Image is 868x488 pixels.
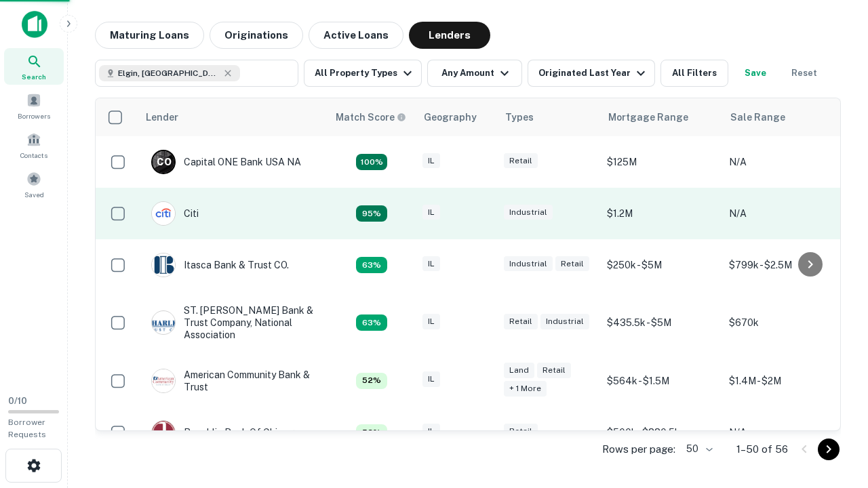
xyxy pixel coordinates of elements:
[4,87,64,124] a: Borrowers
[528,60,655,87] button: Originated Last Year
[422,205,440,220] div: IL
[504,314,538,329] div: Retail
[504,153,538,169] div: Retail
[8,396,27,406] span: 0 / 10
[304,60,422,87] button: All Property Types
[22,11,47,38] img: capitalize-icon.png
[356,257,387,273] div: Capitalize uses an advanced AI algorithm to match your search with the best lender. The match sco...
[555,256,589,272] div: Retail
[24,189,44,200] span: Saved
[210,22,303,49] button: Originations
[600,407,722,458] td: $500k - $880.5k
[660,60,728,87] button: All Filters
[537,363,571,378] div: Retail
[783,60,826,87] button: Reset
[504,424,538,439] div: Retail
[151,201,199,226] div: Citi
[722,355,844,407] td: $1.4M - $2M
[818,439,840,460] button: Go to next page
[736,441,788,457] p: 1–50 of 56
[118,67,220,79] span: Elgin, [GEOGRAPHIC_DATA], [GEOGRAPHIC_DATA]
[356,205,387,222] div: Capitalize uses an advanced AI algorithm to match your search with the best lender. The match sco...
[356,314,387,331] div: Capitalize uses an advanced AI algorithm to match your search with the best lender. The match sco...
[427,60,522,87] button: Any Amount
[4,127,64,163] a: Contacts
[356,373,387,389] div: Capitalize uses an advanced AI algorithm to match your search with the best lender. The match sco...
[157,155,171,169] p: C O
[504,205,553,220] div: Industrial
[722,136,844,188] td: N/A
[4,48,64,85] a: Search
[152,253,175,277] img: picture
[152,369,175,392] img: picture
[722,188,844,239] td: N/A
[336,110,403,125] h6: Match Score
[505,109,534,125] div: Types
[152,311,175,334] img: picture
[152,421,175,444] img: picture
[504,256,553,272] div: Industrial
[422,256,440,272] div: IL
[422,314,440,329] div: IL
[504,381,547,396] div: + 1 more
[422,424,440,439] div: IL
[800,380,868,445] iframe: Chat Widget
[504,363,534,378] div: Land
[151,369,314,393] div: American Community Bank & Trust
[538,65,649,81] div: Originated Last Year
[4,166,64,203] a: Saved
[20,150,47,161] span: Contacts
[600,188,722,239] td: $1.2M
[152,202,175,225] img: picture
[95,22,204,49] button: Maturing Loans
[734,60,777,87] button: Save your search to get updates of matches that match your search criteria.
[424,109,477,125] div: Geography
[600,239,722,291] td: $250k - $5M
[8,418,46,439] span: Borrower Requests
[730,109,785,125] div: Sale Range
[600,136,722,188] td: $125M
[540,314,589,329] div: Industrial
[422,371,440,387] div: IL
[138,98,328,136] th: Lender
[722,407,844,458] td: N/A
[600,355,722,407] td: $564k - $1.5M
[722,239,844,291] td: $799k - $2.5M
[146,109,178,125] div: Lender
[422,153,440,169] div: IL
[602,441,675,457] p: Rows per page:
[722,291,844,355] td: $670k
[151,420,300,445] div: Republic Bank Of Chicago
[497,98,600,136] th: Types
[600,291,722,355] td: $435.5k - $5M
[356,154,387,170] div: Capitalize uses an advanced AI algorithm to match your search with the best lender. The match sco...
[18,110,50,121] span: Borrowers
[608,109,688,125] div: Mortgage Range
[600,98,722,136] th: Mortgage Range
[681,439,715,459] div: 50
[309,22,403,49] button: Active Loans
[409,22,490,49] button: Lenders
[151,150,301,174] div: Capital ONE Bank USA NA
[416,98,497,136] th: Geography
[151,253,289,277] div: Itasca Bank & Trust CO.
[328,98,416,136] th: Capitalize uses an advanced AI algorithm to match your search with the best lender. The match sco...
[151,304,314,342] div: ST. [PERSON_NAME] Bank & Trust Company, National Association
[722,98,844,136] th: Sale Range
[22,71,46,82] span: Search
[356,424,387,441] div: Capitalize uses an advanced AI algorithm to match your search with the best lender. The match sco...
[336,110,406,125] div: Capitalize uses an advanced AI algorithm to match your search with the best lender. The match sco...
